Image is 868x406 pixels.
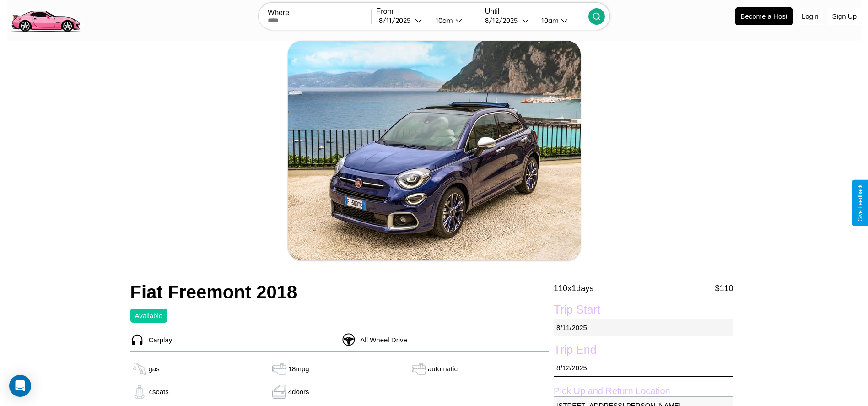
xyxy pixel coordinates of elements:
[268,9,371,17] label: Where
[554,319,733,336] p: 8 / 11 / 2025
[376,16,428,25] button: 8/11/2025
[410,362,428,376] img: gas
[379,16,415,25] div: 8 / 11 / 2025
[270,362,288,376] img: gas
[149,385,169,398] p: 4 seats
[715,281,733,296] p: $ 110
[428,16,480,25] button: 10am
[130,282,550,303] h2: Fiat Freemont 2018
[149,363,160,375] p: gas
[554,386,733,396] label: Pick Up and Return Location
[135,309,163,322] p: Available
[376,7,480,16] label: From
[288,385,309,398] p: 4 doors
[485,16,522,25] div: 8 / 12 / 2025
[130,385,149,399] img: gas
[144,334,173,346] p: Carplay
[797,8,823,25] button: Login
[828,8,861,25] button: Sign Up
[554,281,593,296] p: 110 x 1 days
[554,343,733,359] label: Trip End
[288,41,581,260] img: car
[857,184,863,222] div: Give Feedback
[431,16,455,25] div: 10am
[534,16,588,25] button: 10am
[554,359,733,377] p: 8 / 12 / 2025
[735,7,793,25] button: Become a Host
[554,303,733,319] label: Trip Start
[356,334,407,346] p: All Wheel Drive
[9,375,31,397] div: Open Intercom Messenger
[485,7,588,16] label: Until
[428,363,458,375] p: automatic
[270,385,288,399] img: gas
[130,362,149,376] img: gas
[537,16,561,25] div: 10am
[288,363,309,375] p: 18 mpg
